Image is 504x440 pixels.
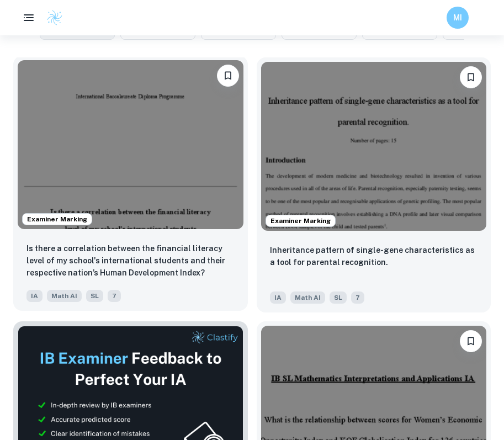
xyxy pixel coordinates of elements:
[452,12,464,24] h6: MI
[266,216,335,226] span: Examiner Marking
[330,291,347,304] span: SL
[270,244,478,268] p: Inheritance pattern of single-gene characteristics as a tool for parental recognition.
[257,57,491,312] a: Examiner MarkingBookmarkInheritance pattern of single-gene characteristics as a tool for parental...
[351,291,364,304] span: 7
[217,65,239,87] button: Bookmark
[447,7,469,29] button: MI
[47,290,82,302] span: Math AI
[18,60,243,229] img: Math AI IA example thumbnail: Is there a correlation between the finan
[108,290,121,302] span: 7
[290,291,325,304] span: Math AI
[86,290,103,302] span: SL
[26,290,43,302] span: IA
[26,242,235,279] p: Is there a correlation between the financial literacy level of my school's international students...
[460,66,482,88] button: Bookmark
[261,62,487,231] img: Math AI IA example thumbnail: Inheritance pattern of single-gene chara
[13,57,248,312] a: Examiner MarkingBookmarkIs there a correlation between the financial literacy level of my school'...
[270,291,286,304] span: IA
[40,9,63,26] a: Clastify logo
[460,330,482,352] button: Bookmark
[46,9,63,26] img: Clastify logo
[23,214,92,224] span: Examiner Marking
